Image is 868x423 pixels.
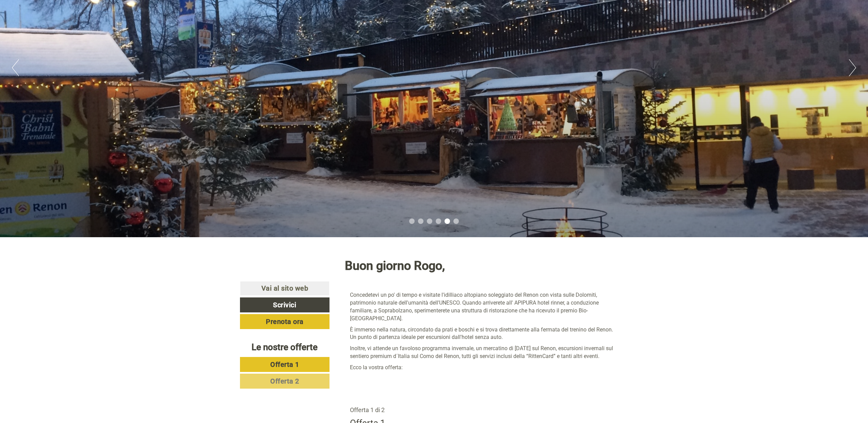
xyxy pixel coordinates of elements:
p: Ecco la vostra offerta: [350,364,618,372]
span: Offerta 1 di 2 [350,406,385,413]
h1: Buon giorno Rogo, [345,259,445,273]
button: Previous [12,59,19,76]
span: Offerta 2 [270,377,299,385]
a: Scrivici [240,297,329,312]
p: Inoltre, vi attende un favoloso programma invernale, un mercatino di [DATE] sul Renon, escursioni... [350,345,618,360]
span: Offerta 1 [270,360,299,369]
button: Next [849,59,856,76]
p: È immerso nella natura, circondato da prati e boschi e si trova direttamente alla fermata del tre... [350,326,618,342]
p: Concedetevi un po' di tempo e visitate l'idilliaco altopiano soleggiato del Renon con vista sulle... [350,291,618,322]
div: Le nostre offerte [240,341,329,354]
a: Vai al sito web [240,281,329,296]
a: Prenota ora [240,314,329,329]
